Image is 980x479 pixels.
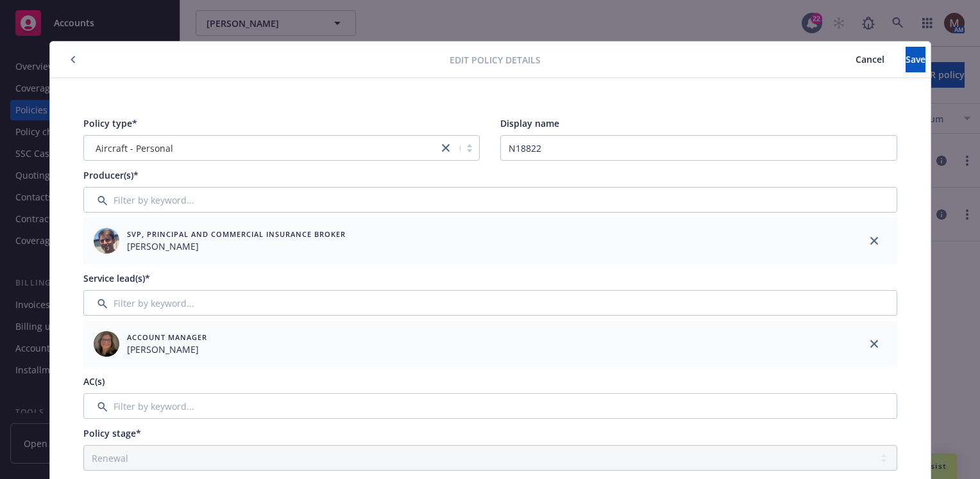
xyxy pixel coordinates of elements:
[500,117,559,129] span: Display name
[83,375,105,387] span: AC(s)
[834,47,906,72] button: Cancel
[866,336,882,352] a: close
[83,272,150,284] span: Service lead(s)*
[94,331,119,357] img: employee photo
[83,290,897,316] input: Filter by keyword...
[438,140,453,156] a: close
[83,427,141,439] span: Policy stage*
[83,169,139,181] span: Producer(s)*
[856,53,884,65] span: Cancel
[90,142,432,155] span: Aircraft - Personal
[866,233,882,248] a: close
[906,47,925,72] button: Save
[450,53,541,67] span: Edit policy details
[83,393,897,419] input: Filter by keyword...
[94,228,119,254] img: employee photo
[127,343,207,356] span: [PERSON_NAME]
[83,117,137,129] span: Policy type*
[127,332,207,343] span: Account Manager
[83,187,897,213] input: Filter by keyword...
[96,142,173,155] span: Aircraft - Personal
[906,53,925,65] span: Save
[127,239,346,253] span: [PERSON_NAME]
[127,229,346,239] span: SVP, Principal and Commercial Insurance Broker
